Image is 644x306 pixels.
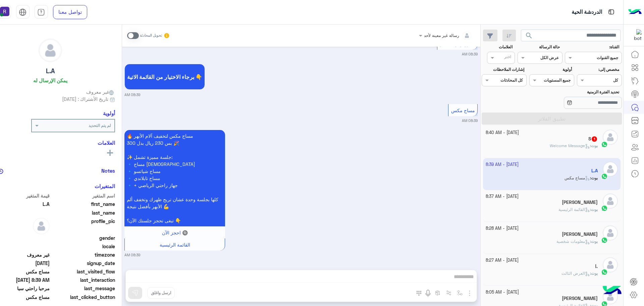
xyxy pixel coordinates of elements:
button: تطبيق الفلاتر [482,113,622,125]
span: معلومات شخصية [556,239,590,244]
label: إشارات الملاحظات [483,67,524,73]
span: 1 [592,136,597,142]
span: last_name [51,209,115,216]
span: last_interaction [51,276,115,283]
span: العروض و الاسعار [440,41,475,47]
span: تاريخ الأشتراك : [DATE] [62,95,108,102]
h5: L.A [46,67,55,75]
h5: Hussein Saleh [562,231,598,237]
span: غير معروف [86,88,115,95]
button: ارسل واغلق [147,287,175,299]
h6: Notes [101,168,115,174]
small: [DATE] - 8:28 AM [486,225,519,232]
span: القائمة الرئيسية [558,207,590,212]
span: timezone [51,251,115,258]
b: : [590,207,598,212]
span: Welcome Message [550,143,590,148]
label: حالة الرسالة [518,44,560,50]
img: 322853014244696 [630,29,642,41]
label: أولوية [530,67,572,73]
a: tab [35,5,48,19]
h6: يمكن الإرسال له [33,77,67,83]
span: بوت [591,271,598,276]
b: : [590,143,598,148]
small: 08:39 AM [462,51,478,57]
span: last_message [51,285,115,292]
h6: المتغيرات [95,183,115,189]
label: مخصص إلى: [578,67,619,73]
img: Logo [628,5,642,19]
h5: Syed Rehan Ur Rehman [562,296,598,301]
span: بوت [591,239,598,244]
span: profile_pic [51,218,115,233]
h6: أولوية [103,110,115,116]
span: last_clicked_button [51,294,115,301]
span: رسالة غير معينة لأحد [424,33,459,38]
img: WhatsApp [601,141,608,148]
img: defaultAdmin.png [33,218,50,234]
label: تحديد الفترة الزمنية [530,89,619,95]
img: tab [37,8,45,16]
img: WhatsApp [601,269,608,275]
span: signup_date [51,260,115,267]
img: WhatsApp [601,237,608,244]
small: [DATE] - 8:40 AM [486,130,519,136]
span: locale [51,243,115,250]
b: : [590,239,598,244]
span: gender [51,234,115,242]
b: : [590,271,598,276]
span: العرض الثالث [561,271,590,276]
h5: S [588,136,598,142]
img: defaultAdmin.png [603,225,618,241]
p: الدردشة الحية [572,8,602,17]
img: tab [19,8,26,16]
b: لم يتم التحديد [89,123,111,128]
span: first_name [51,201,115,208]
span: بوت [591,207,598,212]
small: [DATE] - 8:37 AM [486,193,519,200]
small: تحويل المحادثة [140,33,162,38]
label: القناة: [566,44,620,50]
img: hulul-logo.png [600,279,624,303]
span: بوت [591,143,598,148]
button: search [521,30,537,44]
h5: .ا [595,264,598,269]
img: WhatsApp [601,205,608,212]
img: defaultAdmin.png [603,193,618,209]
span: search [525,32,533,40]
label: العلامات [483,44,513,50]
h5: shereif nagy [562,200,598,205]
small: [DATE] - 8:27 AM [486,257,519,264]
span: اسم المتغير [51,192,115,199]
small: [DATE] - 8:05 AM [486,289,519,296]
span: last_visited_flow [51,268,115,275]
img: tab [607,8,615,16]
small: 08:39 AM [124,252,140,258]
img: defaultAdmin.png [603,257,618,272]
div: اختر [504,54,512,61]
a: تواصل معنا [53,5,87,19]
p: 22/9/2025, 8:39 AM [124,130,225,226]
small: 08:39 AM [462,118,478,123]
img: defaultAdmin.png [603,130,618,145]
img: defaultAdmin.png [39,39,62,62]
span: برجاء الاختيار من القائمة الاتية 👇 [127,74,202,80]
span: 🔘 احجز الآن [162,230,188,235]
small: 08:39 AM [124,92,140,97]
span: القائمة الرئيسية [160,242,190,248]
span: مساج مكس [451,107,475,113]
